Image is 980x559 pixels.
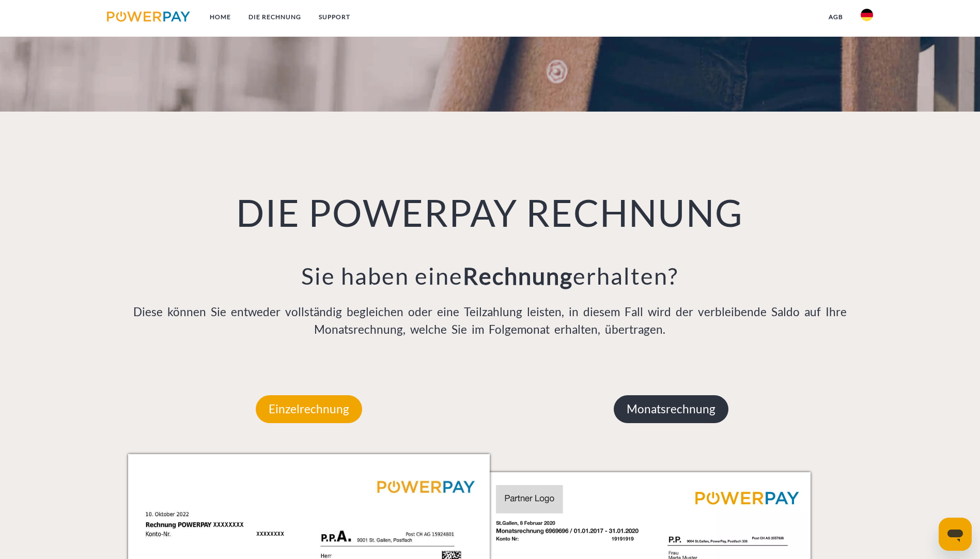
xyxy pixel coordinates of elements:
[310,8,359,26] a: SUPPORT
[861,9,873,21] img: de
[240,8,310,26] a: DIE RECHNUNG
[614,395,728,423] p: Monatsrechnung
[939,518,972,551] iframe: Schaltfläche zum Öffnen des Messaging-Fensters
[128,303,852,338] p: Diese können Sie entweder vollständig begleichen oder eine Teilzahlung leisten, in diesem Fall wi...
[820,8,852,26] a: agb
[463,262,573,290] b: Rechnung
[128,261,852,290] h3: Sie haben eine erhalten?
[201,8,240,26] a: Home
[107,11,190,22] img: logo-powerpay.svg
[256,395,362,423] p: Einzelrechnung
[128,189,852,236] h1: DIE POWERPAY RECHNUNG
